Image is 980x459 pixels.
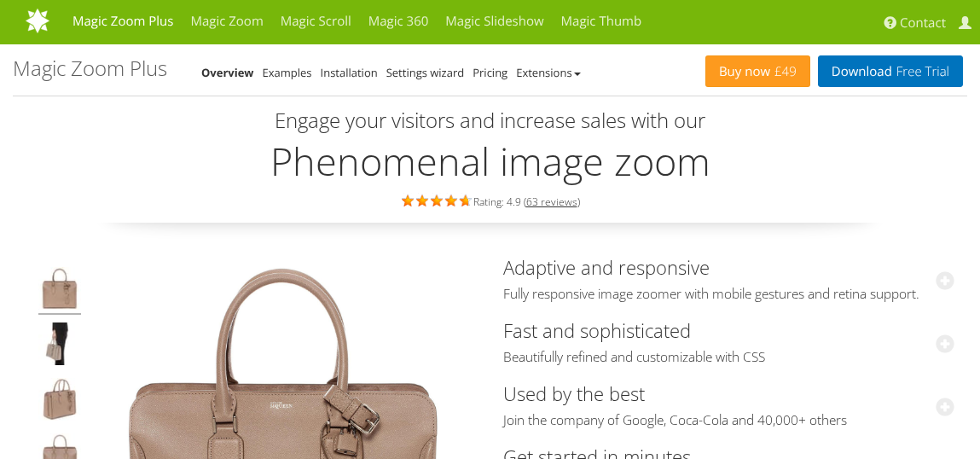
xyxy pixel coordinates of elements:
span: Free Trial [892,65,949,78]
a: Adaptive and responsiveFully responsive image zoomer with mobile gestures and retina support. [503,254,955,303]
a: Pricing [473,65,507,80]
span: Join the company of Google, Coca-Cola and 40,000+ others [503,412,955,429]
span: Contact [900,15,946,32]
h3: Engage your visitors and increase sales with our [17,109,963,131]
h1: Magic Zoom Plus [13,57,167,79]
a: Settings wizard [386,65,465,80]
span: Beautifully refined and customizable with CSS [503,349,955,366]
a: Fast and sophisticatedBeautifully refined and customizable with CSS [503,317,955,366]
img: JavaScript image zoom example [38,322,81,370]
img: MagicToolbox.com - Image tools for your website [26,8,184,33]
a: Buy now£49 [705,55,810,87]
a: Installation [321,65,378,80]
h2: Phenomenal image zoom [13,140,967,183]
a: Used by the bestJoin the company of Google, Coca-Cola and 40,000+ others [503,381,955,429]
a: DownloadFree Trial [818,55,963,87]
img: Product image zoom example [38,267,81,315]
a: 63 reviews [526,195,577,209]
a: Overview [201,65,254,80]
a: Extensions [516,65,580,80]
span: £49 [770,65,797,78]
a: Examples [263,65,312,80]
img: jQuery image zoom example [38,378,81,426]
span: Fully responsive image zoomer with mobile gestures and retina support. [503,286,955,303]
div: Rating: 4.9 ( ) [13,191,967,210]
